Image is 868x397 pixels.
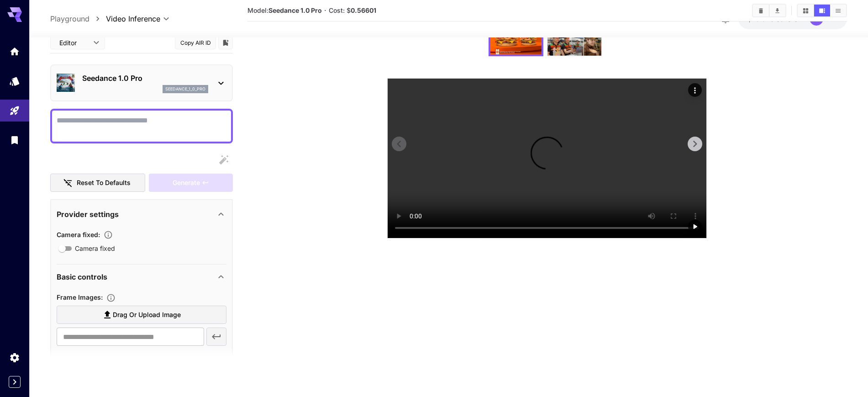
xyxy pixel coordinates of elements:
[50,13,106,24] nav: breadcrumb
[769,5,785,16] button: Download All
[247,6,322,14] span: Model:
[9,46,20,57] div: Home
[688,83,702,97] div: Actions
[57,294,103,302] span: Frame Images :
[106,13,160,24] span: Video Inference
[50,174,145,192] button: Reset to defaults
[57,266,226,288] div: Basic controls
[797,4,847,17] div: Show media in grid viewShow media in video viewShow media in list view
[175,36,216,49] button: Copy AIR ID
[75,244,115,254] span: Camera fixed
[57,69,226,97] div: Seedance 1.0 Proseedance_1_0_pro
[57,203,226,225] div: Provider settings
[688,220,702,233] div: Play video
[9,75,20,87] div: Models
[798,5,814,16] button: Show media in grid view
[165,86,205,93] p: seedance_1_0_pro
[103,293,119,302] button: Upload frame images.
[57,272,107,283] p: Basic controls
[59,38,88,48] span: Editor
[753,5,769,16] button: Clear All
[752,4,786,17] div: Clear AllDownload All
[9,134,20,146] div: Library
[221,37,230,48] button: Add to library
[747,15,770,23] span: $45.31
[814,5,830,16] button: Show media in video view
[57,209,119,220] p: Provider settings
[57,231,100,238] span: Camera fixed :
[830,5,846,16] button: Show media in list view
[351,6,376,14] b: 0.56601
[57,306,226,324] label: Drag or upload image
[113,309,181,321] span: Drag or upload image
[329,6,376,14] span: Cost: $
[50,13,89,24] a: Playground
[268,6,322,14] b: Seedance 1.0 Pro
[770,15,802,23] span: credits left
[9,102,20,113] div: Playground
[82,73,208,84] p: Seedance 1.0 Pro
[324,5,326,16] p: ·
[9,376,21,388] button: Expand sidebar
[9,352,20,363] div: Settings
